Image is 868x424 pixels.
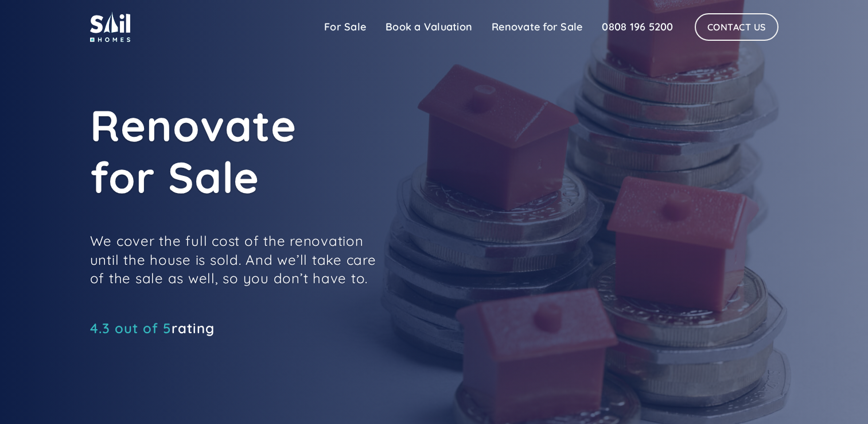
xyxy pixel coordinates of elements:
[482,16,592,38] a: Renovate for Sale
[314,16,376,38] a: For Sale
[90,340,262,353] iframe: Customer reviews powered by Trustpilot
[90,322,215,334] div: rating
[376,16,482,38] a: Book a Valuation
[592,16,683,38] a: 0808 196 5200
[90,99,606,203] h1: Renovate for Sale
[90,319,172,337] span: 4.3 out of 5
[695,13,779,41] a: Contact Us
[90,11,130,42] img: sail home logo
[90,322,215,334] a: 4.3 out of 5rating
[90,232,377,287] p: We cover the full cost of the renovation until the house is sold. And we’ll take care of the sale...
